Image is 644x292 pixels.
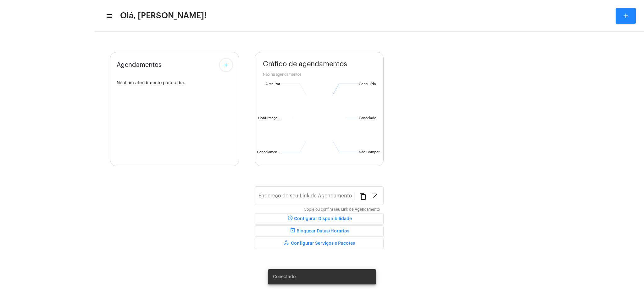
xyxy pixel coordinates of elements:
[359,150,382,154] text: Não Compar...
[359,116,376,120] text: Cancelado
[257,150,280,154] text: Cancelamen...
[622,12,630,20] mat-icon: add
[283,241,355,246] span: Configurar Serviços e Pacotes
[106,12,112,20] mat-icon: sidenav icon
[289,227,297,235] mat-icon: event_busy
[359,192,367,200] mat-icon: content_copy
[304,207,380,212] mat-hint: Copie ou confira seu Link de Agendamento
[258,116,280,120] text: Confirmaçã...
[117,61,162,68] span: Agendamentos
[255,225,384,237] button: Bloquear Datas/Horários
[255,238,384,249] button: Configurar Serviços e Pacotes
[255,213,384,225] button: Configurar Disponibilidade
[265,82,280,86] text: A realizar
[289,229,349,233] span: Bloquear Datas/Horários
[283,240,291,247] mat-icon: workspaces_outlined
[286,215,294,223] mat-icon: schedule
[359,82,376,86] text: Concluído
[258,194,354,200] input: Link
[371,192,378,200] mat-icon: open_in_new
[286,217,352,221] span: Configurar Disponibilidade
[222,61,230,69] mat-icon: add
[120,11,207,21] span: Olá, [PERSON_NAME]!
[263,60,347,68] span: Gráfico de agendamentos
[273,274,296,280] span: Conectado
[117,81,232,85] div: Nenhum atendimento para o dia.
